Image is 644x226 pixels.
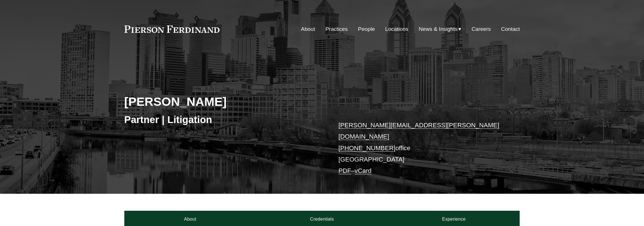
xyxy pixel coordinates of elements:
a: PDF [339,167,351,174]
h2: [PERSON_NAME] [124,94,322,109]
a: [PHONE_NUMBER] [339,145,396,152]
a: People [358,24,375,35]
a: Contact [501,24,520,35]
a: Careers [472,24,491,35]
span: News & Insights [419,24,458,34]
a: Locations [385,24,408,35]
p: office [GEOGRAPHIC_DATA] – [339,120,503,177]
a: folder dropdown [419,24,461,35]
a: vCard [355,167,372,174]
a: About [301,24,315,35]
h3: Partner | Litigation [124,113,322,126]
a: [PERSON_NAME][EMAIL_ADDRESS][PERSON_NAME][DOMAIN_NAME] [339,122,499,140]
a: Practices [325,24,348,35]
